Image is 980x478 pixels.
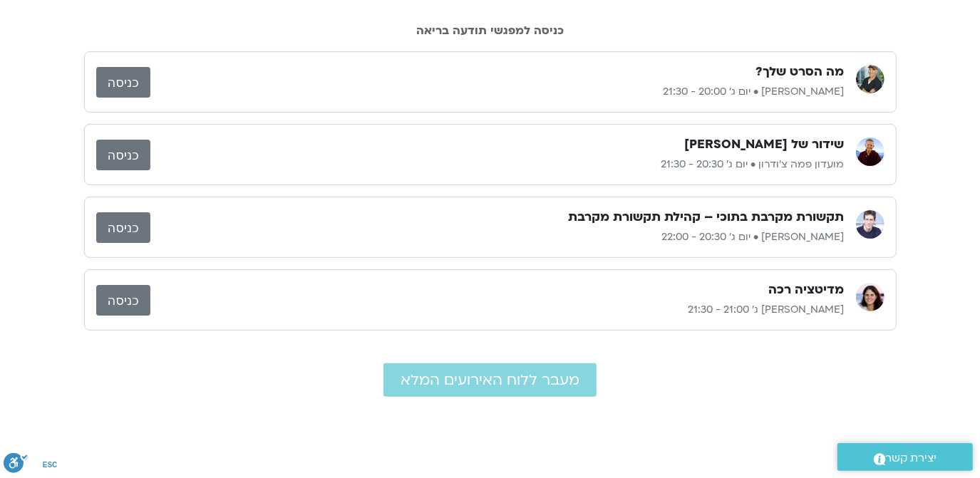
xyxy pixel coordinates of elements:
p: [PERSON_NAME] • יום ג׳ 20:30 - 22:00 [150,229,845,246]
p: מועדון פמה צ'ודרון • יום ג׳ 20:30 - 21:30 [150,156,845,173]
a: יצירת קשר [837,443,973,471]
img: ערן טייכר [856,210,884,239]
span: יצירת קשר [886,449,937,468]
a: כניסה [96,212,150,243]
img: ג'יוואן ארי בוסתן [856,65,884,93]
a: כניסה [96,285,150,316]
span: מעבר ללוח האירועים המלא [401,372,579,388]
h2: כניסה למפגשי תודעה בריאה [84,24,897,37]
img: מועדון פמה צ'ודרון [856,137,884,166]
p: [PERSON_NAME] ג׳ 21:00 - 21:30 [150,301,845,318]
h3: מה הסרט שלך? [756,63,845,80]
a: כניסה [96,140,150,170]
h3: מדיטציה רכה [769,281,845,298]
a: מעבר ללוח האירועים המלא [383,363,597,397]
h3: תקשורת מקרבת בתוכי – קהילת תקשורת מקרבת [569,209,845,226]
a: כניסה [96,67,150,98]
img: מיכל גורל [856,283,884,311]
p: [PERSON_NAME] • יום ג׳ 20:00 - 21:30 [150,83,845,100]
h3: שידור של [PERSON_NAME] [685,136,845,153]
